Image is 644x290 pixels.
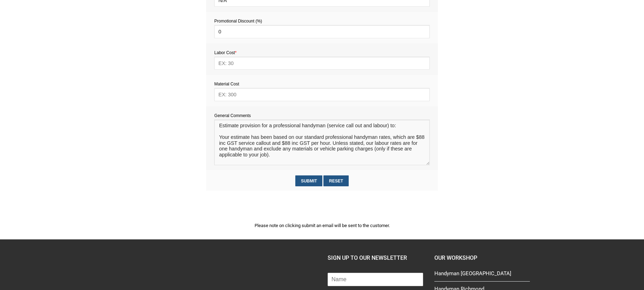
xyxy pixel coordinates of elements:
input: EX: 300 [214,88,429,101]
input: Submit [295,175,322,186]
span: Promotional Discount (%) [214,19,262,24]
input: Name [328,273,423,286]
span: General Comments [214,113,251,118]
input: EX: 30 [214,57,429,70]
h4: Our Workshop [434,253,530,263]
span: Material Cost [214,82,239,86]
input: Reset [323,175,348,186]
p: Please note on clicking submit an email will be sent to the customer. [206,222,438,229]
h4: SIGN UP TO OUR NEWSLETTER [328,253,423,263]
span: Labor Cost [214,50,236,55]
a: Handyman [GEOGRAPHIC_DATA] [434,269,530,281]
